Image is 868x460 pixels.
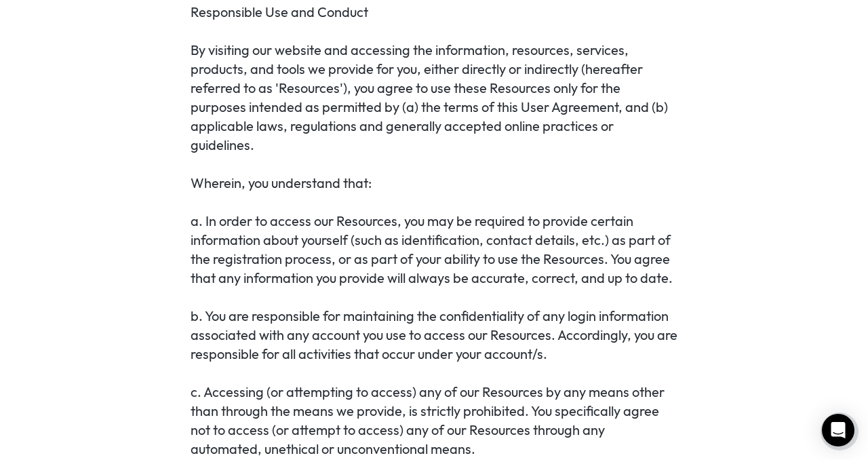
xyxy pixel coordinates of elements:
[191,307,678,364] p: b. You are responsible for maintaining the confidentiality of any login information associated wi...
[191,3,678,22] p: Responsible Use and Conduct
[191,41,678,155] p: By visiting our website and accessing the information, resources, services, products, and tools w...
[191,383,678,459] p: c. Accessing (or attempting to access) any of our Resources by any means other than through the m...
[822,414,854,446] div: Open Intercom Messenger
[191,174,678,193] p: Wherein, you understand that:
[191,212,678,288] p: a. In order to access our Resources, you may be required to provide certain information about you...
